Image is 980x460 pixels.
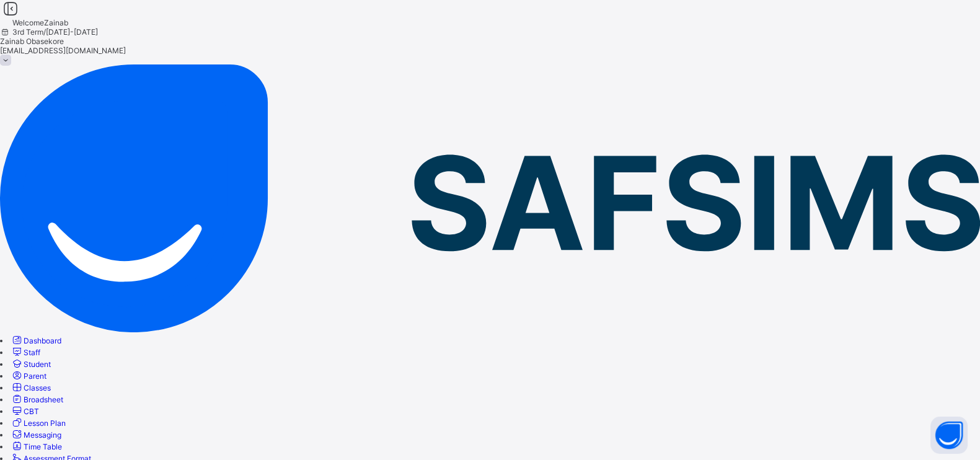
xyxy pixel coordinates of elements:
[11,395,63,404] a: Broadsheet
[11,371,46,381] a: Parent
[24,442,62,451] span: Time Table
[12,18,68,27] span: Welcome Zainab
[11,383,51,392] a: Classes
[24,360,51,369] span: Student
[24,336,61,345] span: Dashboard
[11,418,66,428] a: Lesson Plan
[24,418,66,428] span: Lesson Plan
[11,360,51,369] a: Student
[24,407,39,416] span: CBT
[24,395,63,404] span: Broadsheet
[24,371,46,381] span: Parent
[24,430,61,440] span: Messaging
[930,417,968,454] button: Open asap
[11,442,62,451] a: Time Table
[24,383,51,392] span: Classes
[11,407,39,416] a: CBT
[11,430,61,440] a: Messaging
[11,336,61,345] a: Dashboard
[11,348,40,357] a: Staff
[24,348,40,357] span: Staff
